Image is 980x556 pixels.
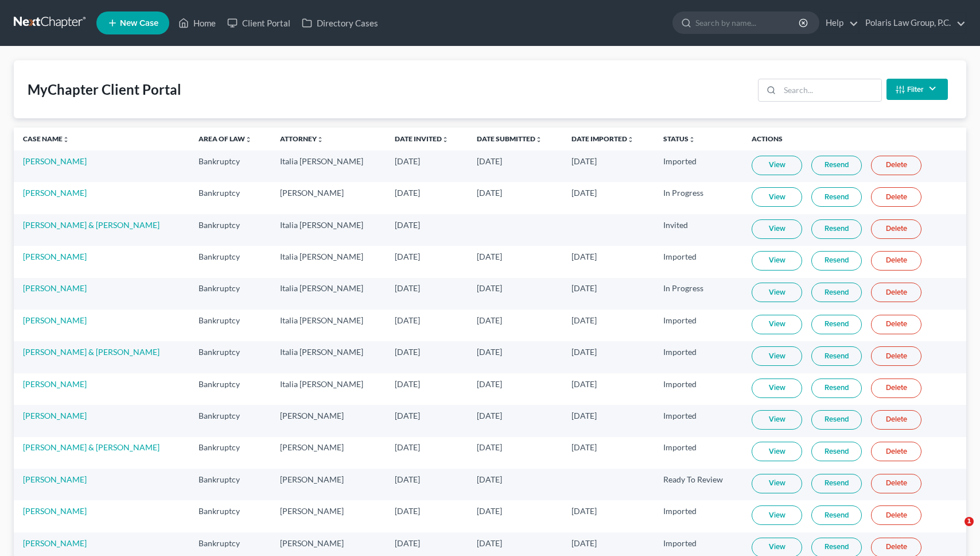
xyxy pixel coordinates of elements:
i: unfold_more [627,136,634,143]
a: [PERSON_NAME] & [PERSON_NAME] [23,442,160,452]
span: [DATE] [395,283,420,293]
a: Resend [811,315,862,334]
a: Area of Lawunfold_more [199,134,252,143]
a: [PERSON_NAME] & [PERSON_NAME] [23,347,160,357]
a: Delete [871,251,921,271]
span: [DATE] [395,442,420,452]
td: Imported [654,310,742,341]
a: View [752,251,802,271]
td: Bankruptcy [189,278,271,310]
a: Attorneyunfold_more [280,134,324,143]
td: Italia [PERSON_NAME] [271,341,386,373]
span: [DATE] [395,315,420,325]
input: Search... [780,79,881,101]
a: Resend [811,442,862,461]
td: [PERSON_NAME] [271,469,386,500]
a: Directory Cases [296,13,384,33]
span: [DATE] [571,315,597,325]
td: Bankruptcy [189,182,271,214]
a: Date Importedunfold_more [571,134,634,143]
span: [DATE] [571,188,597,198]
td: Imported [654,405,742,437]
i: unfold_more [317,136,324,143]
span: [DATE] [395,506,420,516]
button: Filter [886,79,948,100]
td: Italia [PERSON_NAME] [271,278,386,310]
a: Case Nameunfold_more [23,134,69,143]
a: Delete [871,187,921,207]
a: Delete [871,442,921,461]
a: Resend [811,474,862,493]
span: [DATE] [571,506,597,516]
th: Actions [742,128,966,150]
td: [PERSON_NAME] [271,437,386,469]
a: Delete [871,315,921,334]
span: New Case [120,19,158,28]
td: Imported [654,341,742,373]
span: [DATE] [395,188,420,198]
a: Client Portal [221,13,296,33]
td: [PERSON_NAME] [271,500,386,532]
a: Help [820,13,858,33]
a: View [752,410,802,430]
a: Delete [871,156,921,175]
a: Resend [811,410,862,430]
a: Date Submittedunfold_more [477,134,542,143]
td: Italia [PERSON_NAME] [271,310,386,341]
td: Imported [654,373,742,405]
td: Italia [PERSON_NAME] [271,214,386,246]
td: [PERSON_NAME] [271,182,386,214]
a: [PERSON_NAME] [23,379,87,389]
span: [DATE] [395,538,420,548]
td: Italia [PERSON_NAME] [271,246,386,277]
a: [PERSON_NAME] [23,506,87,516]
i: unfold_more [442,136,449,143]
a: Polaris Law Group, P.C. [860,13,966,33]
a: [PERSON_NAME] [23,283,87,293]
a: View [752,283,802,302]
span: [DATE] [571,156,597,166]
a: [PERSON_NAME] & [PERSON_NAME] [23,220,160,230]
span: [DATE] [571,538,597,548]
span: [DATE] [395,347,420,357]
a: View [752,442,802,461]
a: Delete [871,379,921,398]
iframe: Intercom live chat [941,517,969,545]
td: Italia [PERSON_NAME] [271,373,386,405]
span: [DATE] [477,379,502,389]
i: unfold_more [63,136,69,143]
td: Bankruptcy [189,437,271,469]
a: Home [173,13,221,33]
a: Resend [811,219,862,239]
span: [DATE] [571,283,597,293]
span: [DATE] [571,411,597,420]
td: Bankruptcy [189,469,271,500]
a: Resend [811,156,862,175]
td: Bankruptcy [189,341,271,373]
td: Italia [PERSON_NAME] [271,150,386,182]
a: View [752,219,802,239]
a: Delete [871,219,921,239]
a: Delete [871,410,921,430]
a: Delete [871,474,921,493]
a: View [752,474,802,493]
a: View [752,156,802,175]
span: [DATE] [571,347,597,357]
span: [DATE] [477,315,502,325]
td: Imported [654,150,742,182]
td: Invited [654,214,742,246]
span: [DATE] [395,156,420,166]
span: [DATE] [477,283,502,293]
td: Bankruptcy [189,310,271,341]
span: [DATE] [477,156,502,166]
span: [DATE] [395,220,420,230]
span: 1 [965,517,974,526]
td: Bankruptcy [189,214,271,246]
div: MyChapter Client Portal [28,80,181,99]
span: [DATE] [571,379,597,389]
a: Delete [871,505,921,525]
a: Delete [871,283,921,302]
a: [PERSON_NAME] [23,188,87,198]
input: Search by name... [695,12,800,33]
a: View [752,379,802,398]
